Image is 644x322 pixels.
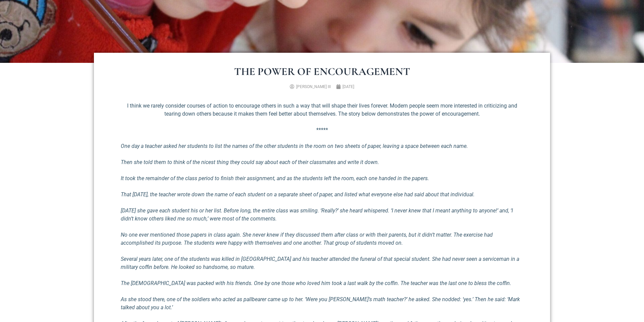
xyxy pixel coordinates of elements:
[296,84,331,89] span: [PERSON_NAME] III
[336,84,354,90] a: [DATE]
[121,102,523,118] p: I think we rarely consider courses of action to encourage others in such a way that will shape th...
[342,84,354,89] time: [DATE]
[121,143,468,149] em: One day a teacher asked her students to list the names of the other students in the room on two s...
[121,175,429,182] em: It took the remainder of the class period to finish their assignment, and as the students left th...
[121,280,511,286] em: The [DEMOGRAPHIC_DATA] was packed with his friends. One by one those who loved him took a last wa...
[121,232,493,246] em: No one ever mentioned those papers in class again. She never knew if they discussed them after cl...
[121,66,523,77] h1: The Power of Encouragement
[121,207,513,222] em: [DATE] she gave each student his or her list. Before long, the entire class was smiling. ‘Really?...
[121,159,379,165] em: Then she told them to think of the nicest thing they could say about each of their classmates and...
[121,256,519,270] em: Several years later, one of the students was killed in [GEOGRAPHIC_DATA] and his teacher attended...
[121,191,475,198] em: That [DATE], the teacher wrote down the name of each student on a separate sheet of paper, and li...
[121,296,520,311] em: As she stood there, one of the soldiers who acted as pallbearer came up to her. ‘Were you [PERSON...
